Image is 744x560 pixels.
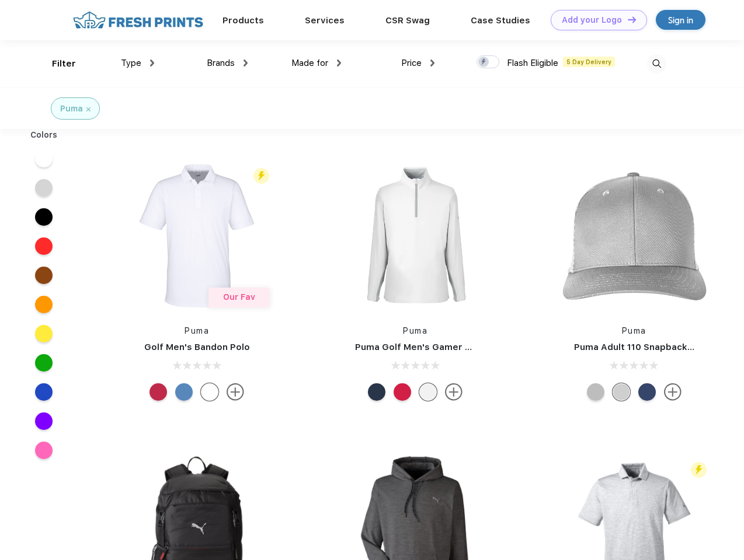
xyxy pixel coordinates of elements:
span: Type [121,58,141,68]
div: Quarry Brt Whit [613,383,630,401]
img: dropdown.png [430,60,434,66]
img: func=resize&h=266 [338,158,493,313]
img: dropdown.png [244,60,248,66]
img: dropdown.png [337,60,341,66]
div: Lake Blue [175,383,193,401]
div: Filter [52,57,76,71]
img: flash_active_toggle.svg [253,168,269,184]
div: Ski Patrol [150,383,167,401]
img: fo%20logo%202.webp [69,10,207,30]
a: Products [222,15,264,26]
div: Add your Logo [562,15,622,25]
a: CSR Swag [385,15,430,26]
span: Price [401,58,422,68]
span: Flash Eligible [507,58,558,68]
div: Peacoat with Qut Shd [638,383,656,401]
div: Puma [60,103,83,115]
img: filter_cancel.svg [86,107,91,111]
img: func=resize&h=266 [119,158,274,313]
img: func=resize&h=266 [557,158,712,313]
span: Made for [291,58,328,68]
a: Puma [403,326,427,335]
a: Golf Men's Bandon Polo [144,342,250,352]
div: Bright White [419,383,437,401]
img: more.svg [664,383,682,401]
a: Puma [622,326,646,335]
a: Puma [185,326,209,335]
span: Brands [207,58,235,68]
a: Puma Golf Men's Gamer Golf Quarter-Zip [355,342,540,352]
div: Navy Blazer [368,383,385,401]
span: 5 Day Delivery [563,57,615,67]
div: Colors [22,129,67,141]
div: Ski Patrol [394,383,411,401]
div: Bright White [201,383,218,401]
a: Services [305,15,345,26]
img: more.svg [445,383,463,401]
img: dropdown.png [150,60,154,66]
img: DT [628,16,636,23]
a: Sign in [656,10,705,30]
img: flash_active_toggle.svg [691,462,707,478]
span: Our Fav [223,292,255,302]
div: Sign in [668,13,693,27]
div: Quarry with Brt Whit [587,383,604,401]
img: more.svg [227,383,244,401]
img: desktop_search.svg [647,54,666,73]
